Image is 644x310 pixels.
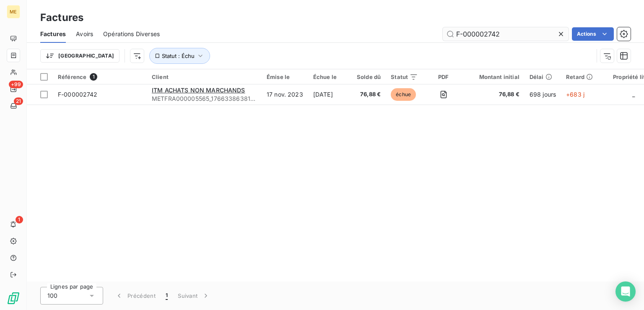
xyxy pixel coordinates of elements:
[357,90,381,99] span: 76,88 €
[566,91,584,98] span: +683 j
[40,10,83,25] h3: Factures
[152,95,257,103] span: METFRA000005565_17663386381959-CA1
[267,74,303,80] div: Émise le
[357,74,381,80] div: Solde dû
[530,74,556,80] div: Délai
[391,88,416,101] span: échue
[469,74,519,80] div: Montant initial
[7,292,20,305] img: Logo LeanPay
[428,74,459,80] div: PDF
[47,292,57,300] span: 100
[572,27,614,41] button: Actions
[90,73,97,81] span: 1
[262,84,308,105] td: 17 nov. 2023
[308,84,352,105] td: [DATE]
[16,216,23,223] span: 1
[166,292,168,300] span: 1
[525,84,561,105] td: 698 jours
[58,74,86,80] span: Référence
[7,5,20,18] div: ME
[152,87,245,94] span: ITM ACHATS NON MARCHANDS
[103,30,160,38] span: Opérations Diverses
[615,281,636,302] div: Open Intercom Messenger
[149,48,210,64] button: Statut : Échu
[469,90,519,99] span: 76,88 €
[391,74,418,80] div: Statut
[162,53,195,59] span: Statut : Échu
[313,74,347,80] div: Échue le
[161,287,173,305] button: 1
[632,91,635,98] span: _
[110,287,161,305] button: Précédent
[76,30,93,38] span: Avoirs
[173,287,215,305] button: Suivant
[14,97,23,105] span: 21
[443,27,569,41] input: Rechercher
[566,74,593,80] div: Retard
[58,91,98,98] span: F-000002742
[9,81,23,88] span: +99
[152,74,257,80] div: Client
[40,30,66,38] span: Factures
[40,49,119,63] button: [GEOGRAPHIC_DATA]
